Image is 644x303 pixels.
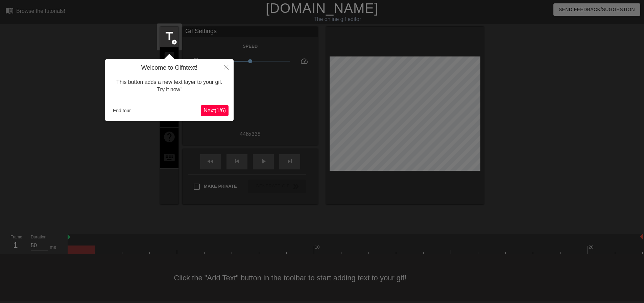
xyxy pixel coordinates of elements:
span: Next ( 1 / 6 ) [204,108,226,113]
div: This button adds a new text layer to your gif. Try it now! [110,72,229,100]
button: Next [201,105,229,116]
button: Close [219,59,234,75]
h4: Welcome to Gifntext! [110,64,229,72]
button: End tour [110,106,134,116]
